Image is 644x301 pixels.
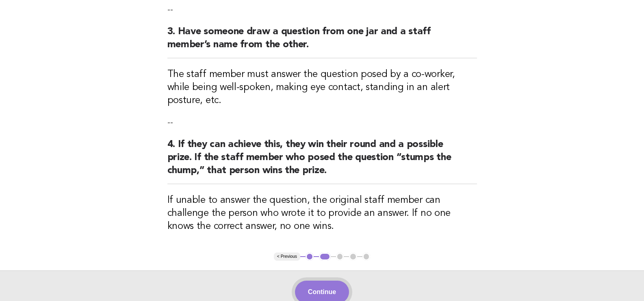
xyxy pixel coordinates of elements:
button: 1 [306,253,314,261]
h3: If unable to answer the question, the original staff member can challenge the person who wrote it... [167,194,477,233]
h2: 4. If they can achieve this, they win their round and a possible prize. If the staff member who p... [167,138,477,184]
button: < Previous [274,253,300,261]
h2: 3. Have someone draw a question from one jar and a staff member’s name from the other. [167,25,477,58]
button: 2 [319,253,331,261]
h3: The staff member must answer the question posed by a co-worker, while being well-spoken, making e... [167,68,477,107]
p: -- [167,4,477,15]
p: -- [167,117,477,128]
